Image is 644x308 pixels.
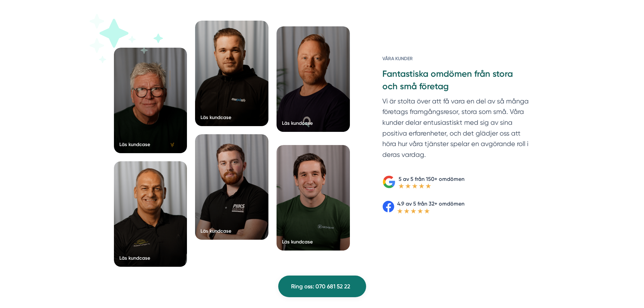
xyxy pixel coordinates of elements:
[397,199,464,208] p: 4.9 av 5 från 32+ omdömen
[277,26,350,132] a: Läs kundcase
[291,282,350,291] span: Ring oss: 070 681 52 22
[278,276,366,297] a: Ring oss: 070 681 52 22
[277,145,350,251] a: Läs kundcase
[282,238,313,245] div: Läs kundcase
[195,21,268,126] a: Läs kundcase
[382,68,530,96] h3: Fantastiska omdömen från stora och små företag
[119,141,150,148] div: Läs kundcase
[200,228,231,234] div: Läs kundcase
[114,48,187,153] a: Läs kundcase
[195,134,268,240] a: Läs kundcase
[119,255,150,261] div: Läs kundcase
[382,55,530,68] h6: Våra kunder
[399,175,464,183] p: 5 av 5 från 150+ omdömen
[114,161,187,267] a: Läs kundcase
[200,114,231,121] div: Läs kundcase
[282,120,313,126] div: Läs kundcase
[382,96,530,163] p: Vi är stolta över att få vara en del av så många företags framgångsresor, stora som små. Våra kun...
